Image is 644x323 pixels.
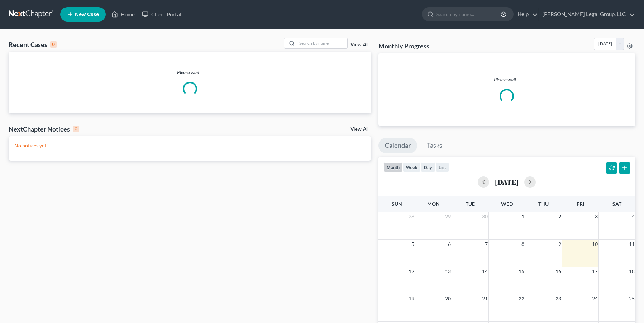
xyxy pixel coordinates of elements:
span: New Case [75,12,99,17]
span: 4 [631,212,635,221]
a: Client Portal [138,8,185,21]
span: Mon [427,201,440,207]
span: 10 [591,240,598,248]
button: month [383,162,403,172]
span: 20 [444,294,452,303]
span: 14 [481,267,488,276]
input: Search by name... [297,38,347,48]
span: 22 [518,294,525,303]
span: 28 [408,212,415,221]
span: 9 [558,240,562,248]
span: 30 [481,212,488,221]
span: Sun [392,201,402,207]
span: Fri [577,201,584,207]
span: 3 [594,212,598,221]
button: day [421,162,435,172]
a: Tasks [420,138,449,153]
p: Please wait... [9,69,371,76]
span: 19 [408,294,415,303]
div: NextChapter Notices [9,125,79,133]
h3: Monthly Progress [378,42,429,50]
a: View All [350,42,368,47]
span: 21 [481,294,488,303]
span: 24 [591,294,598,303]
a: Calendar [378,138,417,153]
div: 0 [73,126,79,132]
span: 23 [555,294,562,303]
span: 6 [447,240,452,248]
span: 13 [444,267,452,276]
a: Help [514,8,538,21]
span: Sat [612,201,621,207]
span: Thu [538,201,549,207]
button: list [435,162,449,172]
input: Search by name... [436,8,502,21]
span: 25 [628,294,635,303]
span: 1 [521,212,525,221]
div: 0 [50,41,57,48]
p: Please wait... [384,76,630,83]
span: 17 [591,267,598,276]
h2: [DATE] [495,178,519,186]
span: 15 [518,267,525,276]
p: No notices yet! [14,142,366,149]
span: 8 [521,240,525,248]
span: 7 [484,240,488,248]
a: View All [350,127,368,132]
span: 16 [555,267,562,276]
span: 11 [628,240,635,248]
button: week [403,162,421,172]
div: Recent Cases [9,40,57,49]
a: [PERSON_NAME] Legal Group, LLC [539,8,635,21]
span: 12 [408,267,415,276]
a: Home [108,8,138,21]
span: 29 [444,212,452,221]
span: Tue [466,201,475,207]
span: 2 [558,212,562,221]
span: Wed [501,201,513,207]
span: 18 [628,267,635,276]
span: 5 [411,240,415,248]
